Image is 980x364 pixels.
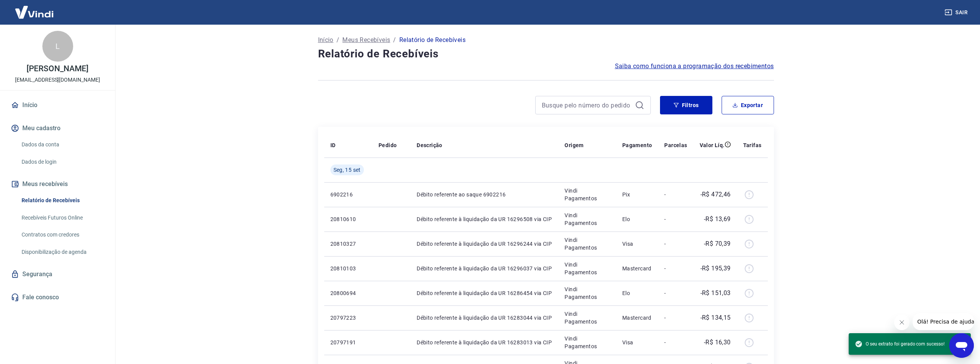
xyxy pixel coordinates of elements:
[417,339,552,346] p: Débito referente à liquidação da UR 16283013 via CIP
[664,215,687,223] p: -
[399,35,466,45] p: Relatório de Recebíveis
[330,314,366,322] p: 20797223
[18,154,106,170] a: Dados de login
[565,141,583,149] p: Origem
[18,227,106,243] a: Contratos com credores
[330,215,366,223] p: 20810610
[664,289,687,297] p: -
[565,211,610,227] p: Vindi Pagamentos
[622,141,652,149] p: Pagamento
[700,313,731,322] p: -R$ 134,15
[700,190,731,199] p: -R$ 472,46
[330,191,366,198] p: 6902216
[417,191,552,198] p: Débito referente ao saque 6902216
[664,314,687,322] p: -
[18,210,106,226] a: Recebíveis Futuros Online
[615,62,774,71] a: Saiba como funciona a programação dos recebimentos
[622,215,652,223] p: Elo
[417,314,552,322] p: Débito referente à liquidação da UR 16283044 via CIP
[417,265,552,272] p: Débito referente à liquidação da UR 16296037 via CIP
[664,191,687,198] p: -
[417,240,552,248] p: Débito referente à liquidação da UR 16296244 via CIP
[18,244,106,260] a: Disponibilização de agenda
[18,137,106,153] a: Dados da conta
[664,240,687,248] p: -
[9,289,106,306] a: Fale conosco
[700,141,725,149] p: Valor Líq.
[9,266,106,283] a: Segurança
[342,35,390,45] a: Meus Recebíveis
[417,141,442,149] p: Descrição
[318,35,333,45] a: Início
[27,65,88,73] p: [PERSON_NAME]
[565,236,610,252] p: Vindi Pagamentos
[565,261,610,276] p: Vindi Pagamentos
[565,187,610,202] p: Vindi Pagamentos
[5,5,65,12] span: Olá! Precisa de ajuda?
[393,35,396,45] p: /
[15,76,100,84] p: [EMAIL_ADDRESS][DOMAIN_NAME]
[700,289,731,298] p: -R$ 151,03
[704,338,731,347] p: -R$ 16,30
[417,215,552,223] p: Débito referente à liquidação da UR 16296508 via CIP
[622,191,652,198] p: Pix
[704,239,731,248] p: -R$ 70,39
[622,289,652,297] p: Elo
[330,289,366,297] p: 20800694
[664,141,687,149] p: Parcelas
[542,99,632,111] input: Busque pelo número do pedido
[18,193,106,208] a: Relatório de Recebíveis
[9,97,106,114] a: Início
[700,264,731,273] p: -R$ 195,39
[894,315,910,330] iframe: Fechar mensagem
[565,285,610,301] p: Vindi Pagamentos
[855,340,945,348] span: O seu extrato foi gerado com sucesso!
[622,265,652,272] p: Mastercard
[333,166,361,174] span: Seg, 15 set
[565,310,610,325] p: Vindi Pagamentos
[330,265,366,272] p: 20810103
[42,31,73,62] div: L
[330,141,336,149] p: ID
[949,333,974,358] iframe: Botão para abrir a janela de mensagens
[664,265,687,272] p: -
[660,96,712,114] button: Filtros
[9,0,59,24] img: Vindi
[704,215,731,224] p: -R$ 13,69
[913,313,974,330] iframe: Mensagem da empresa
[9,120,106,137] button: Meu cadastro
[622,240,652,248] p: Visa
[565,335,610,350] p: Vindi Pagamentos
[417,289,552,297] p: Débito referente à liquidação da UR 16286454 via CIP
[330,339,366,346] p: 20797191
[318,46,774,62] h4: Relatório de Recebíveis
[664,339,687,346] p: -
[337,35,339,45] p: /
[9,176,106,193] button: Meus recebíveis
[622,314,652,322] p: Mastercard
[622,339,652,346] p: Visa
[722,96,774,114] button: Exportar
[943,5,971,20] button: Sair
[379,141,397,149] p: Pedido
[330,240,366,248] p: 20810327
[743,141,762,149] p: Tarifas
